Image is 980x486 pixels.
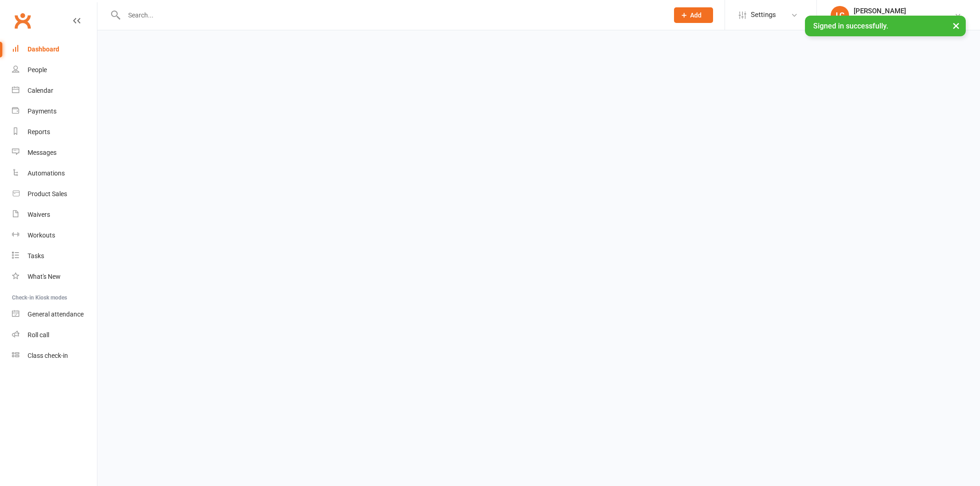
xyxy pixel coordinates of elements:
div: Calendar [28,87,53,94]
a: Class kiosk mode [12,345,97,366]
div: Waivers [28,211,50,218]
div: LC [831,6,849,24]
a: General attendance kiosk mode [12,304,97,325]
a: Roll call [12,325,97,345]
div: Reports [28,128,50,136]
a: Calendar [12,80,97,101]
button: Add [674,7,713,23]
a: People [12,60,97,80]
a: Waivers [12,204,97,225]
a: Messages [12,142,97,163]
div: Workouts [28,232,55,239]
div: General attendance [28,311,84,318]
a: Reports [12,122,97,142]
div: Product Sales [28,190,67,198]
a: Automations [12,163,97,184]
a: Dashboard [12,39,97,60]
span: Add [690,11,702,19]
div: Tasks [28,252,44,260]
a: Tasks [12,246,97,266]
input: Search... [121,9,662,22]
a: Product Sales [12,184,97,204]
span: Signed in successfully. [813,22,888,30]
div: [PERSON_NAME] [854,7,954,15]
div: Roll call [28,331,49,339]
a: Payments [12,101,97,122]
div: Messages [28,149,57,156]
span: Settings [751,5,776,25]
a: Workouts [12,225,97,246]
button: × [948,16,964,35]
a: Clubworx [11,9,34,32]
div: Automations [28,170,65,177]
div: Dashboard [28,45,59,53]
div: Powerhouse Physiotherapy Pty Ltd [854,15,954,23]
div: Payments [28,107,57,115]
a: What's New [12,266,97,287]
div: What's New [28,273,61,280]
div: People [28,66,47,73]
div: Class check-in [28,352,68,359]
